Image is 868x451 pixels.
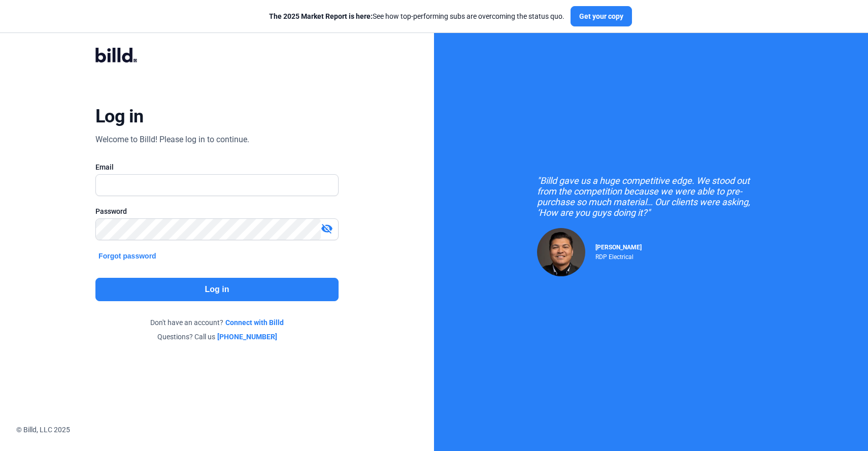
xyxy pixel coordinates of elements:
[95,250,159,262] button: Forgot password
[95,278,339,301] button: Log in
[95,134,249,146] div: Welcome to Billd! Please log in to continue.
[595,251,642,261] div: RDP Electrical
[537,228,585,276] img: Raul Pacheco
[95,332,339,342] div: Questions? Call us
[571,6,632,26] button: Get your copy
[95,206,339,216] div: Password
[269,11,564,21] div: See how top-performing subs are overcoming the status quo.
[269,12,373,20] span: The 2025 Market Report is here:
[95,317,339,328] div: Don't have an account?
[321,222,333,235] mat-icon: visibility_off
[225,317,284,328] a: Connect with Billd
[537,175,765,218] div: "Billd gave us a huge competitive edge. We stood out from the competition because we were able to...
[217,332,277,342] a: [PHONE_NUMBER]
[95,162,339,172] div: Email
[595,244,642,251] span: [PERSON_NAME]
[95,105,144,127] div: Log in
